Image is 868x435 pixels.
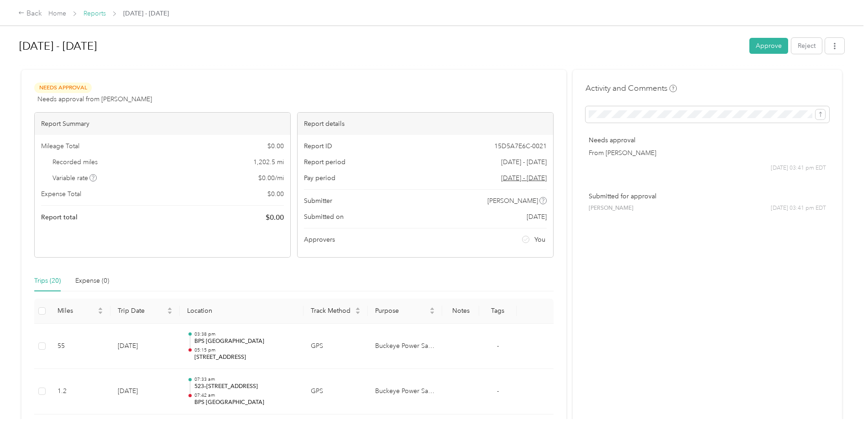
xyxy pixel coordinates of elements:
p: Needs approval [589,135,826,145]
a: Home [48,10,66,17]
p: 07:42 am [194,392,296,399]
span: Mileage Total [41,141,79,151]
span: Needs approval from [PERSON_NAME] [37,94,152,104]
span: Recorded miles [52,157,98,167]
span: $ 0.00 [267,189,284,199]
td: Buckeye Power Sales [368,369,442,414]
span: Report total [41,212,78,222]
span: You [534,235,545,244]
span: caret-up [98,306,103,311]
p: 07:33 am [194,376,296,383]
span: $ 0.00 [266,212,284,223]
span: caret-up [429,306,435,311]
p: BPS [GEOGRAPHIC_DATA] [194,399,296,407]
td: Buckeye Power Sales [368,324,442,369]
span: caret-down [355,310,361,316]
td: [DATE] [110,369,180,414]
th: Tags [479,299,516,324]
span: [DATE] - [DATE] [501,157,547,167]
span: Needs Approval [34,83,92,93]
p: From [PERSON_NAME] [589,148,826,158]
span: [DATE] 03:41 pm EDT [771,164,826,172]
span: Submitted on [304,212,344,222]
span: [PERSON_NAME] [487,196,538,206]
span: Purpose [375,307,428,315]
div: Report Summary [35,113,290,135]
p: [STREET_ADDRESS] [194,353,296,362]
td: 55 [50,324,110,369]
h1: Aug 1 - 31, 2025 [19,35,743,57]
span: 15D5A7E6C-0021 [494,141,547,151]
th: Notes [442,299,479,324]
p: 523–[STREET_ADDRESS] [194,383,296,391]
td: GPS [303,324,368,369]
span: caret-up [167,306,173,311]
h4: Activity and Comments [586,83,677,94]
div: Trips (20) [34,276,61,286]
span: Submitter [304,196,332,206]
span: [DATE] [527,212,547,222]
span: Approvers [304,235,335,244]
p: 03:38 pm [194,331,296,337]
td: 1.2 [50,369,110,414]
td: GPS [303,369,368,414]
span: Report period [304,157,345,167]
span: caret-down [167,310,173,316]
span: caret-up [355,306,361,311]
span: caret-down [429,310,435,316]
span: - [497,387,499,395]
span: 1,202.5 mi [253,157,284,167]
p: 05:15 pm [194,347,296,353]
span: Report ID [304,141,332,151]
th: Trip Date [110,299,180,324]
div: Expense (0) [75,276,109,286]
span: Miles [58,307,96,315]
th: Location [180,299,303,324]
button: Approve [749,38,788,54]
span: Variable rate [52,173,97,183]
span: [DATE] 03:41 pm EDT [771,204,826,212]
iframe: Everlance-gr Chat Button Frame [817,384,868,435]
span: [DATE] - [DATE] [123,9,169,18]
div: Back [18,8,42,19]
td: [DATE] [110,324,180,369]
span: Pay period [304,173,335,183]
span: $ 0.00 [267,141,284,151]
div: Report details [298,113,553,135]
span: - [497,342,499,350]
span: [PERSON_NAME] [589,204,633,212]
span: Expense Total [41,189,81,199]
p: BPS [GEOGRAPHIC_DATA] [194,337,296,346]
span: $ 0.00 / mi [258,173,284,183]
span: caret-down [98,310,103,316]
span: Track Method [311,307,353,315]
th: Track Method [303,299,368,324]
p: Submitted for approval [589,192,826,201]
span: Go to pay period [501,173,547,183]
span: Trip Date [118,307,165,315]
th: Purpose [368,299,442,324]
button: Reject [791,38,822,54]
th: Miles [50,299,110,324]
a: Reports [84,10,106,17]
